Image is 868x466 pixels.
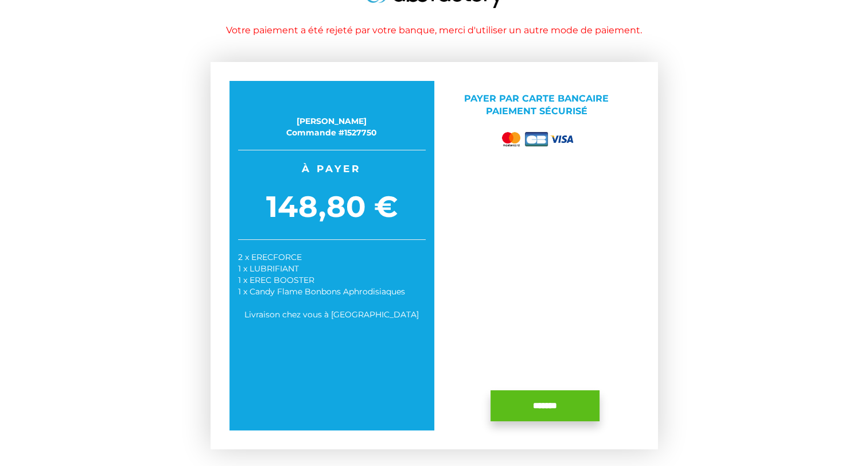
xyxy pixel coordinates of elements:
[238,186,426,228] span: 148,80 €
[550,135,573,143] img: visa.png
[486,106,587,116] span: Paiement sécurisé
[238,251,426,297] div: 2 x ERECFORCE 1 x LUBRIFIANT 1 x EREC BOOSTER 1 x Candy Flame Bonbons Aphrodisiaques
[238,162,426,176] span: À payer
[443,92,630,119] p: Payer par Carte bancaire
[238,309,426,320] div: Livraison chez vous à [GEOGRAPHIC_DATA]
[500,130,523,149] img: mastercard.png
[238,127,426,138] div: Commande #1527750
[525,132,548,146] img: cb.png
[238,115,426,127] div: [PERSON_NAME]
[107,25,761,36] h1: Votre paiement a été rejeté par votre banque, merci d'utiliser un autre mode de paiement.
